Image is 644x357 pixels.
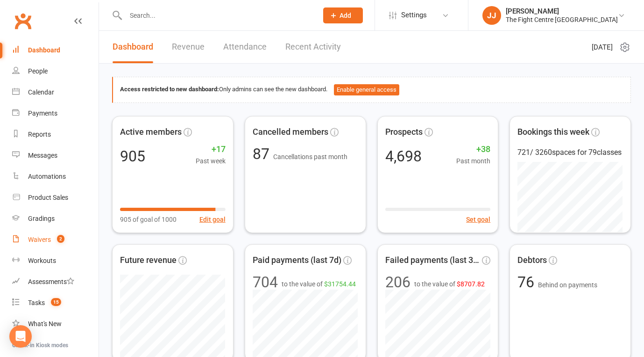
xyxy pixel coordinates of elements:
div: 704 [253,275,278,290]
input: Search... [123,9,311,22]
span: $31754.44 [324,280,356,288]
div: Only admins can see the new dashboard. [120,84,623,95]
span: to the value of [282,279,356,289]
div: Workouts [28,257,56,264]
span: Cancellations past month [273,153,347,160]
a: Assessments [12,271,99,292]
button: Set goal [466,214,490,225]
a: Clubworx [11,9,35,33]
button: Enable general access [334,84,399,95]
a: Tasks 15 [12,292,99,313]
span: $8707.82 [457,280,485,288]
a: Reports [12,124,99,145]
span: Active members [120,125,182,139]
span: Past month [456,156,490,166]
span: +38 [456,143,490,156]
div: Calendar [28,88,54,96]
a: Gradings [12,208,99,229]
span: 87 [253,145,273,163]
div: Automations [28,173,66,180]
div: People [28,67,48,75]
button: Add [323,7,363,23]
a: Dashboard [113,31,153,63]
div: 905 [120,149,145,164]
span: Future revenue [120,254,177,267]
a: Revenue [172,31,205,63]
a: Waivers 2 [12,229,99,250]
a: Product Sales [12,187,99,208]
div: Open Intercom Messenger [9,325,32,348]
span: Cancelled members [253,125,328,139]
span: 905 of goal of 1000 [120,214,177,225]
span: to the value of [414,279,485,289]
span: 76 [517,273,538,291]
span: Paid payments (last 7d) [253,254,341,267]
div: Messages [28,152,57,159]
div: JJ [482,6,501,25]
a: Dashboard [12,40,99,61]
span: Settings [401,5,427,26]
a: What's New [12,313,99,335]
span: Add [340,12,351,19]
a: Messages [12,145,99,166]
div: [PERSON_NAME] [506,7,618,15]
a: Payments [12,103,99,124]
span: +17 [196,143,226,156]
div: Tasks [28,299,45,306]
div: Product Sales [28,194,68,201]
span: Failed payments (last 30d) [385,254,481,267]
div: 4,698 [385,149,422,164]
span: Behind on payments [538,281,597,289]
div: Gradings [28,215,55,222]
div: The Fight Centre [GEOGRAPHIC_DATA] [506,15,618,24]
a: People [12,61,99,82]
a: Attendance [223,31,267,63]
strong: Access restricted to new dashboard: [120,86,219,93]
div: Waivers [28,236,51,243]
div: Reports [28,131,51,138]
a: Recent Activity [285,31,341,63]
button: Edit goal [199,214,226,225]
div: Assessments [28,278,74,285]
div: Dashboard [28,46,60,54]
span: Past week [196,156,226,166]
a: Automations [12,166,99,187]
span: 2 [57,235,64,243]
span: Prospects [385,125,423,139]
a: Workouts [12,250,99,271]
a: Calendar [12,82,99,103]
div: 721 / 3260 spaces for 79 classes [517,146,623,159]
div: What's New [28,320,62,328]
div: 206 [385,275,410,290]
span: [DATE] [592,42,613,53]
span: Bookings this week [517,125,589,139]
span: 15 [51,298,61,306]
div: Payments [28,109,57,117]
span: Debtors [517,254,547,267]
